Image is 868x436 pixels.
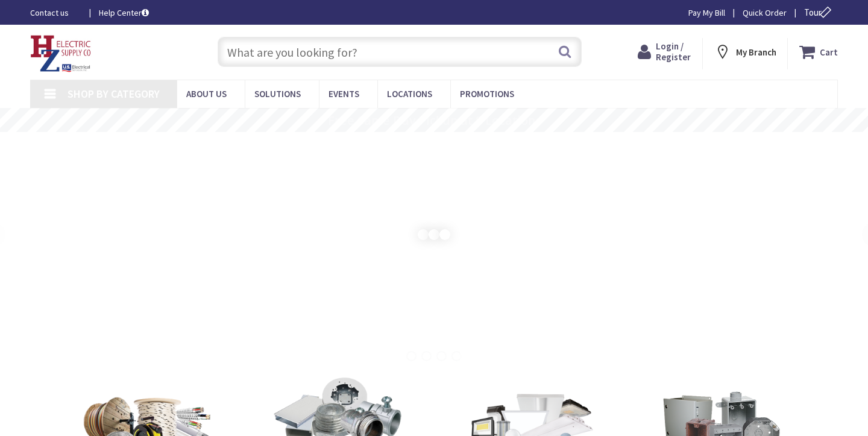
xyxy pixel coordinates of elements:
a: Contact us [30,7,80,19]
img: HZ Electric Supply [30,35,92,72]
strong: Cart [820,41,838,63]
strong: My Branch [736,46,776,58]
span: Login / Register [656,40,691,63]
input: What are you looking for? [218,37,582,67]
a: Login / Register [638,41,691,63]
a: Pay My Bill [688,7,725,19]
span: Solutions [254,88,301,100]
span: Shop By Category [68,87,160,101]
span: Events [329,88,359,100]
span: Tour [804,7,835,18]
div: My Branch [714,41,776,63]
span: Locations [387,88,432,100]
span: Promotions [460,88,514,100]
a: Cart [799,41,838,63]
a: Quick Order [743,7,787,19]
span: About Us [186,88,227,100]
rs-layer: Free Same Day Pickup at 8 Locations [328,114,542,127]
a: Help Center [99,7,149,19]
